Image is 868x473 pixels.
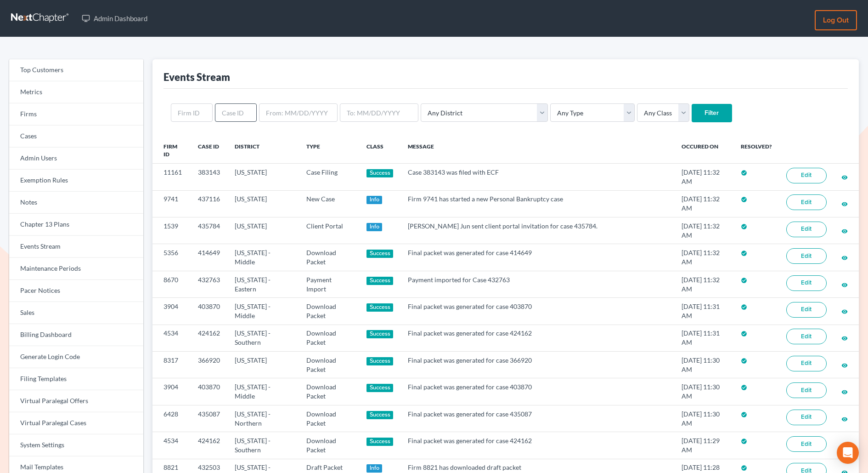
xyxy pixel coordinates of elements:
td: [DATE] 11:30 AM [674,352,733,378]
td: 437116 [191,190,227,217]
a: Exemption Rules [9,170,143,192]
a: Edit [786,168,827,183]
a: System Settings [9,434,143,456]
td: Final packet was generated for case 403870 [400,378,674,405]
div: Success [366,438,393,446]
a: Edit [786,410,827,425]
td: 11161 [152,164,191,190]
div: Success [366,250,393,258]
div: Info [366,223,382,231]
td: 3904 [152,298,191,325]
td: 435087 [191,405,227,432]
td: [US_STATE] - Middle [227,378,299,405]
a: Edit [786,275,827,291]
div: Success [366,357,393,365]
th: Occured On [674,137,733,164]
td: [DATE] 11:32 AM [674,217,733,244]
i: check_circle [741,438,747,445]
td: Client Portal [299,217,359,244]
i: visibility [841,335,848,342]
td: [DATE] 11:32 AM [674,164,733,190]
i: check_circle [741,331,747,337]
td: [US_STATE] [227,190,299,217]
td: [US_STATE] - Eastern [227,271,299,297]
td: [DATE] 11:31 AM [674,298,733,325]
input: Firm ID [171,103,213,122]
i: visibility [841,174,848,181]
td: 403870 [191,378,227,405]
a: Virtual Paralegal Offers [9,390,143,412]
div: Info [366,196,382,204]
th: District [227,137,299,164]
td: [US_STATE] - Southern [227,325,299,351]
th: Type [299,137,359,164]
td: Final packet was generated for case 403870 [400,298,674,325]
a: Billing Dashboard [9,324,143,346]
th: Case ID [191,137,227,164]
a: visibility [841,227,848,234]
i: check_circle [741,277,747,284]
a: Chapter 13 Plans [9,214,143,236]
a: Metrics [9,81,143,103]
td: [US_STATE] - Southern [227,432,299,459]
a: Maintenance Periods [9,258,143,280]
a: Sales [9,302,143,324]
i: check_circle [741,384,747,391]
i: check_circle [741,170,747,176]
i: visibility [841,416,848,422]
td: Final packet was generated for case 435087 [400,405,674,432]
a: visibility [841,199,848,207]
td: Final packet was generated for case 366920 [400,352,674,378]
i: check_circle [741,465,747,471]
td: [US_STATE] - Middle [227,298,299,325]
div: Info [366,464,382,473]
td: Download Packet [299,405,359,432]
a: Edit [786,222,827,237]
td: Download Packet [299,432,359,459]
td: [US_STATE] [227,217,299,244]
td: Firm 9741 has started a new Personal Bankruptcy case [400,190,674,217]
i: check_circle [741,250,747,256]
td: Download Packet [299,244,359,271]
a: visibility [841,307,848,315]
td: [DATE] 11:32 AM [674,271,733,297]
td: [US_STATE] - Northern [227,405,299,432]
td: Final packet was generated for case 424162 [400,432,674,459]
th: Class [359,137,400,164]
i: check_circle [741,304,747,310]
i: visibility [841,362,848,369]
a: Cases [9,125,143,148]
th: Message [400,137,674,164]
a: Pacer Notices [9,280,143,302]
div: Success [366,169,393,177]
a: Edit [786,302,827,318]
td: 8317 [152,352,191,378]
a: Log out [815,10,857,30]
td: 366920 [191,352,227,378]
td: 5356 [152,244,191,271]
i: visibility [841,282,848,288]
div: Success [366,411,393,419]
td: Download Packet [299,378,359,405]
a: Edit [786,329,827,344]
td: 435784 [191,217,227,244]
td: Case Filing [299,164,359,190]
a: visibility [841,361,848,369]
td: Case 383143 was filed with ECF [400,164,674,190]
th: Firm ID [152,137,191,164]
i: visibility [841,308,848,315]
td: 424162 [191,325,227,351]
td: 1539 [152,217,191,244]
td: Download Packet [299,352,359,378]
div: Success [366,330,393,338]
a: visibility [841,253,848,261]
td: Payment imported for Case 432763 [400,271,674,297]
td: 432763 [191,271,227,297]
div: Open Intercom Messenger [837,442,859,464]
td: [DATE] 11:31 AM [674,325,733,351]
i: visibility [841,389,848,395]
th: Resolved? [733,137,779,164]
a: visibility [841,441,848,449]
input: Case ID [215,103,257,122]
i: visibility [841,255,848,261]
